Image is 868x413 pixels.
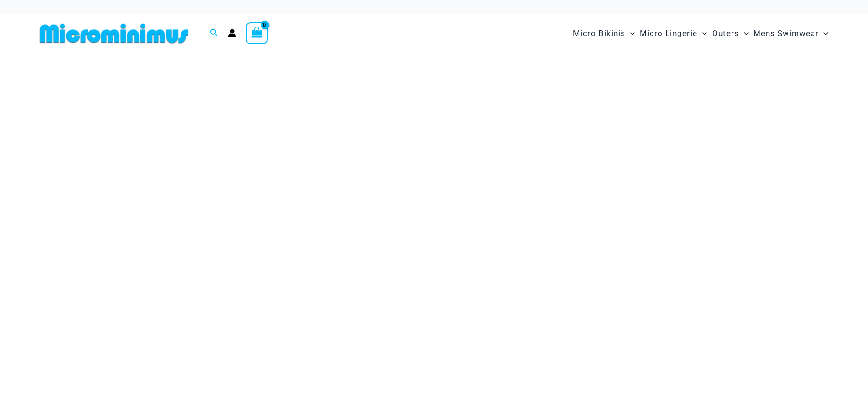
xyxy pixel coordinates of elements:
span: Menu Toggle [625,21,635,45]
a: View Shopping Cart, empty [246,22,268,44]
a: Account icon link [228,29,236,37]
span: Menu Toggle [739,21,749,45]
a: OutersMenu ToggleMenu Toggle [710,19,751,48]
a: Search icon link [210,27,218,39]
img: Waves Breaking Ocean Bikini Pack [34,63,834,334]
nav: Site Navigation [569,18,832,49]
a: Micro BikinisMenu ToggleMenu Toggle [570,19,637,48]
span: Micro Lingerie [640,21,697,45]
span: Outers [712,21,739,45]
span: Menu Toggle [697,21,707,45]
span: Micro Bikinis [573,21,625,45]
span: Menu Toggle [819,21,828,45]
a: Micro LingerieMenu ToggleMenu Toggle [637,19,709,48]
img: MM SHOP LOGO FLAT [36,23,192,44]
a: Mens SwimwearMenu ToggleMenu Toggle [751,19,831,48]
span: Mens Swimwear [753,21,819,45]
